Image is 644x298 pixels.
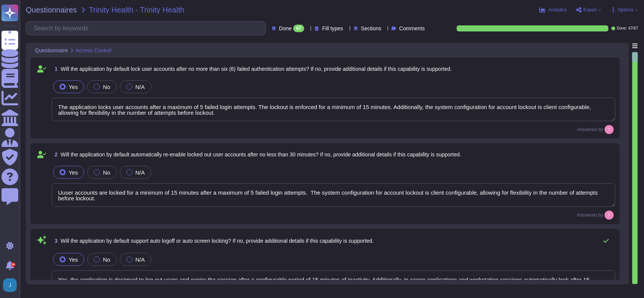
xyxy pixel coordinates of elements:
[135,256,145,263] span: N/A
[89,6,185,14] span: Trinity Health - Trinity Health
[618,8,633,12] span: Options
[628,27,638,30] span: 67 / 67
[69,84,78,90] span: Yes
[399,26,425,31] span: Comments
[61,238,374,244] span: Will the application by default support auto logoff or auto screen locking? If no, provide additi...
[577,127,603,132] span: Answered by
[69,256,78,263] span: Yes
[75,48,111,53] span: Access Control
[617,27,627,30] span: Done:
[361,26,382,31] span: Sections
[279,26,292,31] span: Done
[135,169,145,176] span: N/A
[52,98,615,121] textarea: The application locks user accounts after a maximum of 5 failed login attempts. The lockout is en...
[103,256,110,263] span: No
[52,152,58,157] span: 2
[52,66,58,72] span: 1
[61,151,461,158] span: Will the application by default automatically re-enable locked out user accounts after no less th...
[3,278,17,292] img: user
[135,84,145,90] span: N/A
[61,66,452,72] span: Will the application by default lock user accounts after no more than six (6) failed authenticati...
[35,48,68,53] span: Questionnaire
[26,6,77,14] span: Questionnaires
[583,8,597,12] span: Export
[577,213,603,217] span: Answered by
[52,270,615,294] textarea: Yes, the application is designed to log out users and expire the session after a configurable per...
[11,262,16,267] div: 9+
[2,277,22,293] button: user
[103,84,110,90] span: No
[52,183,615,207] textarea: Uuser accounts are locked for a minimum of 15 minutes after a maximum of 5 failed login attempts....
[69,169,78,176] span: Yes
[293,25,304,32] div: 67
[539,7,567,13] button: Analytics
[605,125,614,134] img: user
[322,26,343,31] span: Fill types
[30,22,265,35] input: Search by keywords
[103,169,110,176] span: No
[52,238,58,243] span: 3
[548,8,567,12] span: Analytics
[605,211,614,220] img: user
